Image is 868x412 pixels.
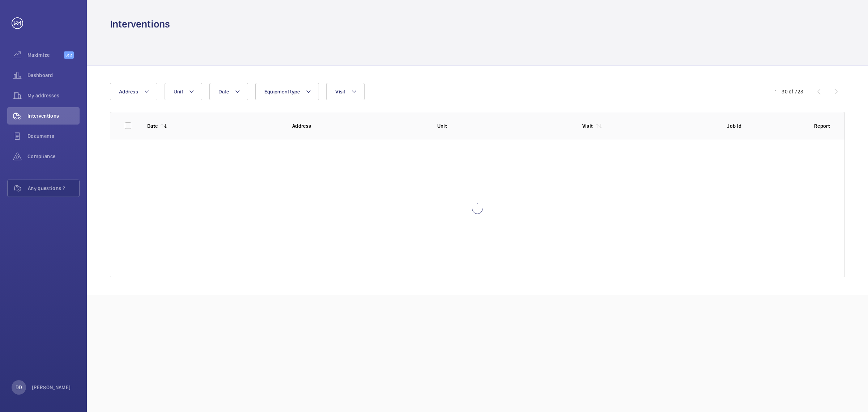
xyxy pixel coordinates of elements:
button: Equipment type [255,83,319,100]
p: [PERSON_NAME] [32,384,71,391]
button: Date [209,83,248,100]
span: Beta [64,51,74,59]
span: Any questions ? [28,185,79,192]
div: 1 – 30 of 723 [775,88,803,95]
span: Address [119,89,138,94]
span: Documents [27,133,80,140]
span: Date [218,89,229,94]
h1: Interventions [110,17,170,31]
p: Address [292,122,426,130]
span: My addresses [27,92,80,99]
span: Visit [335,89,345,94]
p: Date [147,122,158,130]
p: Visit [582,122,593,130]
p: Job Id [727,122,803,130]
p: DD [16,384,22,391]
span: Maximize [27,51,64,59]
button: Unit [165,83,202,100]
span: Compliance [27,153,80,160]
span: Equipment type [264,89,300,94]
button: Visit [326,83,364,100]
span: Dashboard [27,72,80,79]
span: Unit [174,89,183,94]
p: Unit [437,122,571,130]
button: Address [110,83,157,100]
span: Interventions [27,112,80,119]
p: Report [814,122,830,130]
